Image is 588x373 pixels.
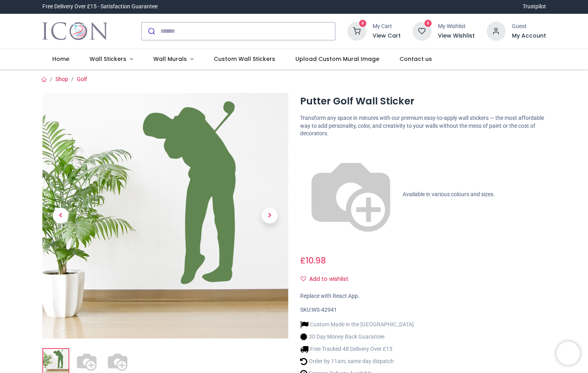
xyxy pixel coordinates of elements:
[251,130,288,302] a: Next
[413,27,432,34] a: 0
[438,23,475,30] div: My Wishlist
[512,32,546,40] a: My Account
[300,333,414,341] li: 30 Day Money Back Guarantee
[300,273,355,286] button: Add to wishlistAdd to wishlist
[300,144,402,245] img: color-wheel.png
[55,76,68,82] a: Shop
[53,208,69,223] span: Previous
[300,95,546,108] h1: Putter Golf Wall Sticker
[262,208,278,223] span: Next
[403,191,495,197] span: Available in various colours and sizes.
[300,306,546,314] div: SKU:
[42,20,108,42] img: Icon Wall Stickers
[312,307,337,313] span: WS-42941
[373,32,401,40] a: View Cart
[373,23,401,30] div: My Cart
[89,55,126,63] span: Wall Stickers
[143,49,204,70] a: Wall Murals
[556,341,580,365] iframe: Brevo live chat
[300,345,414,353] li: Free Tracked 48 Delivery Over £15
[153,55,187,63] span: Wall Murals
[512,23,546,30] div: Guest
[400,55,432,63] span: Contact us
[300,255,326,266] span: £
[438,32,475,40] a: View Wishlist
[359,20,367,27] sup: 0
[77,76,87,82] a: Golf
[214,55,275,63] span: Custom Wall Stickers
[523,3,546,11] a: Trustpilot
[142,23,160,40] button: Submit
[301,276,306,282] i: Add to wishlist
[295,55,379,63] span: Upload Custom Mural Image
[300,114,546,138] p: Transform any space in minutes with our premium easy-to-apply wall stickers — the most affordable...
[300,357,414,365] li: Order by 11am, same day dispatch
[42,93,288,339] img: Putter Golf Wall Sticker
[52,55,69,63] span: Home
[424,20,432,27] sup: 0
[42,130,79,302] a: Previous
[347,27,366,34] a: 0
[42,3,158,11] div: Free Delivery Over £15 - Satisfaction Guarantee
[300,320,414,329] li: Custom Made in the [GEOGRAPHIC_DATA]
[42,20,108,42] a: Logo of Icon Wall Stickers
[300,292,546,300] div: Replace with React App.
[80,49,143,70] a: Wall Stickers
[306,255,326,266] span: 10.98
